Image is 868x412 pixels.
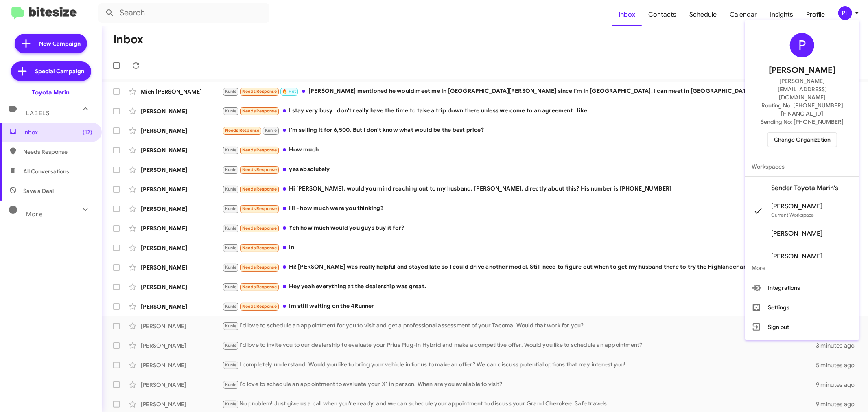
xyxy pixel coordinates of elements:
span: Routing No: [PHONE_NUMBER][FINANCIAL_ID] [755,101,849,118]
span: Change Organization [774,133,831,147]
span: [PERSON_NAME] [769,64,835,77]
span: Sender Toyota Marin's [771,184,838,192]
span: More [745,258,859,278]
span: [PERSON_NAME] [771,252,822,261]
span: Workspaces [745,157,859,176]
button: Settings [745,298,859,317]
span: [PERSON_NAME] [771,202,822,210]
button: Change Organization [767,132,837,147]
span: Current Workspace [771,212,814,218]
button: Integrations [745,278,859,298]
span: Sending No: [PHONE_NUMBER] [761,118,844,126]
button: Sign out [745,317,859,337]
span: [PERSON_NAME] [771,230,822,238]
div: P [790,33,814,57]
span: [PERSON_NAME][EMAIL_ADDRESS][DOMAIN_NAME] [755,77,849,101]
